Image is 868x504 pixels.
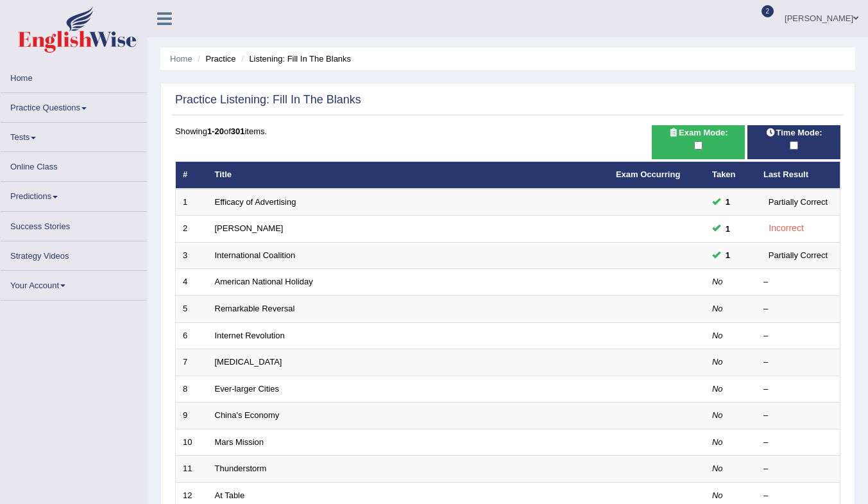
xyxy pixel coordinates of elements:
a: Your Account [1,271,147,296]
em: No [712,384,723,394]
div: – [763,463,833,475]
td: 6 [176,322,208,349]
span: You can still take this question [720,222,735,236]
th: Last Result [756,162,840,189]
td: 11 [176,456,208,483]
div: – [763,356,833,369]
span: Exam Mode: [663,126,733,139]
td: 1 [176,189,208,216]
em: No [712,304,723,313]
em: No [712,464,723,473]
a: Success Stories [1,212,147,237]
div: Showing of items. [175,125,840,137]
td: 7 [176,349,208,376]
span: You can still take this question [720,195,735,209]
td: 5 [176,295,208,322]
td: 10 [176,429,208,456]
a: Home [170,54,192,64]
b: 1-20 [207,126,224,136]
a: Online Class [1,152,147,177]
td: 3 [176,242,208,269]
em: No [712,277,723,286]
td: 2 [176,216,208,243]
em: No [712,410,723,420]
div: – [763,383,833,395]
a: American National Holiday [215,277,313,286]
a: Predictions [1,182,147,207]
li: Practice [194,53,235,65]
td: 8 [176,376,208,403]
td: 4 [176,269,208,296]
li: Listening: Fill In The Blanks [238,53,351,65]
em: No [712,357,723,367]
span: You can still take this question [720,248,735,262]
em: No [712,437,723,447]
h2: Practice Listening: Fill In The Blanks [175,94,361,107]
span: Time Mode: [760,126,827,139]
a: At Table [215,491,245,500]
a: Remarkable Reversal [215,304,295,313]
a: Tests [1,123,147,148]
em: No [712,491,723,500]
div: Partially Correct [763,248,833,262]
div: – [763,330,833,342]
div: Show exams occurring in exams [652,125,745,159]
div: – [763,303,833,315]
a: Home [1,64,147,89]
div: – [763,490,833,502]
span: 2 [762,5,774,17]
div: Partially Correct [763,195,833,209]
em: No [712,331,723,340]
td: 9 [176,403,208,430]
a: [MEDICAL_DATA] [215,357,282,367]
a: Ever-larger Cities [215,384,279,394]
div: – [763,276,833,288]
a: Practice Questions [1,93,147,118]
th: Taken [705,162,756,189]
b: 301 [231,126,245,136]
a: Exam Occurring [616,169,680,179]
a: Mars Mission [215,437,264,447]
a: International Coalition [215,250,296,260]
a: Internet Revolution [215,331,285,340]
div: Incorrect [763,221,809,236]
a: [PERSON_NAME] [215,223,284,233]
th: # [176,162,208,189]
a: China's Economy [215,410,280,420]
a: Thunderstorm [215,464,267,473]
a: Strategy Videos [1,241,147,266]
div: – [763,410,833,422]
th: Title [208,162,609,189]
div: – [763,437,833,449]
a: Efficacy of Advertising [215,197,296,207]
